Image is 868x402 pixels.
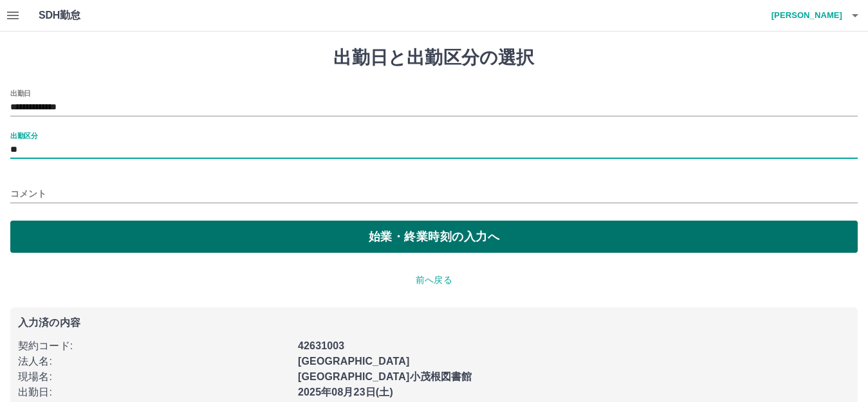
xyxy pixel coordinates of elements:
p: 前へ戻る [10,273,858,287]
p: 法人名 : [18,354,290,369]
p: 契約コード : [18,338,290,354]
p: 現場名 : [18,369,290,385]
p: 出勤日 : [18,385,290,400]
h1: 出勤日と出勤区分の選択 [10,47,858,69]
label: 出勤区分 [10,131,37,140]
p: 入力済の内容 [18,318,850,328]
b: [GEOGRAPHIC_DATA]小茂根図書館 [298,371,472,382]
b: [GEOGRAPHIC_DATA] [298,356,410,367]
b: 2025年08月23日(土) [298,387,393,397]
b: 42631003 [298,340,344,351]
label: 出勤日 [10,88,31,98]
button: 始業・終業時刻の入力へ [10,221,858,253]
